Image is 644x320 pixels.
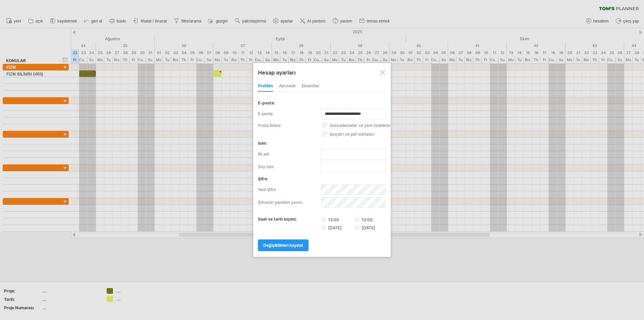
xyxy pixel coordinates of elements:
[258,141,267,146] font: isim:
[258,111,273,116] font: e-posta
[258,187,276,192] font: Yeni Şifre
[328,225,342,230] font: [DATE]
[258,164,274,169] font: soy isim
[321,217,326,222] input: 13:00
[263,243,303,248] font: değişiklikleri kaydet
[258,239,309,251] a: değişiklikleri kaydet
[355,225,360,230] input: [DATE]
[258,176,267,181] font: şifre
[355,217,360,222] input: 13:00
[321,225,326,230] input: [DATE]
[258,123,280,128] font: posta listesi
[362,225,375,230] font: [DATE]
[258,69,296,76] font: Hesap ayarları
[258,200,303,205] font: Şifrenizi yeniden yazın:
[258,217,297,222] font: saat ve tarih biçimi:
[330,132,374,137] font: ipuçları ve püf noktaları
[328,217,339,222] font: 13:00
[258,151,269,156] font: ilk adı
[279,83,296,88] font: abonelik
[362,217,373,222] font: 13:00
[258,83,273,88] font: profilim
[330,123,391,128] font: güncellemeler ve yeni özellikler
[258,100,275,105] font: e-posta:
[302,83,320,88] font: Eklentiler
